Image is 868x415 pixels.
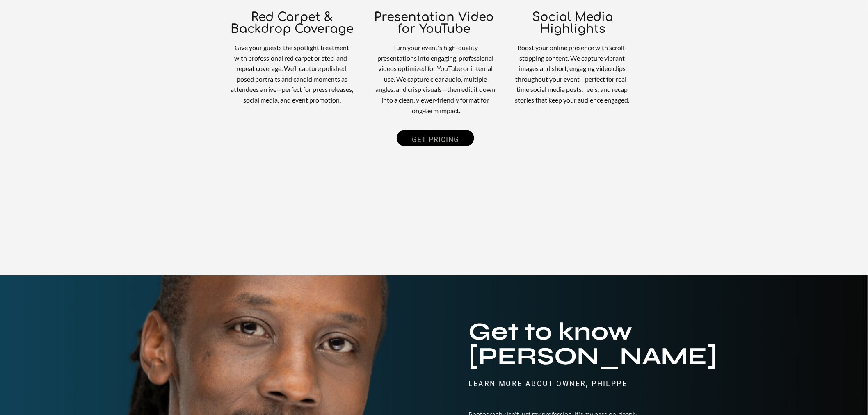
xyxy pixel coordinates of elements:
p: Learn More About Owner, Philppe [468,379,629,388]
a: GET PRICING [397,128,474,140]
p: Give your guests the spotlight treatment with professional red carpet or step-and-repeat coverage... [230,42,354,97]
h3: Presentation Video for YouTube [374,11,494,36]
p: Turn your event's high-quality presentations into engaging, professional videos optimized for You... [374,42,497,101]
a: BLOG [650,11,670,19]
h2: Get to know [PERSON_NAME] [468,320,670,374]
h3: Social Media Highlights [513,11,633,36]
p: Boost your online presence with scroll-stopping content. We capture vibrant images and short, eng... [514,42,630,107]
h3: Red Carpet & Backdrop Coverage [228,11,356,36]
